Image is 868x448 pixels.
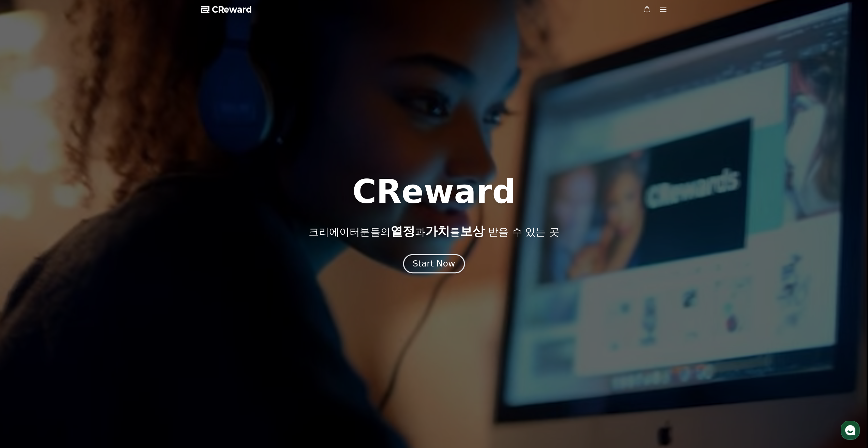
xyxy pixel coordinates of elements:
span: 보상 [460,224,485,238]
span: 대화 [62,227,71,232]
p: 크리에이터분들의 과 를 받을 수 있는 곳 [309,225,559,238]
a: 설정 [88,216,131,233]
h1: CReward [352,175,516,208]
a: 대화 [45,216,88,233]
a: CReward [201,4,252,15]
button: Start Now [403,254,465,273]
span: 열정 [391,224,415,238]
span: 설정 [105,227,114,232]
a: Start Now [404,261,464,268]
div: Start Now [413,258,455,270]
a: 홈 [2,216,45,233]
span: 홈 [21,227,26,232]
span: CReward [212,4,252,15]
span: 가치 [425,224,450,238]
